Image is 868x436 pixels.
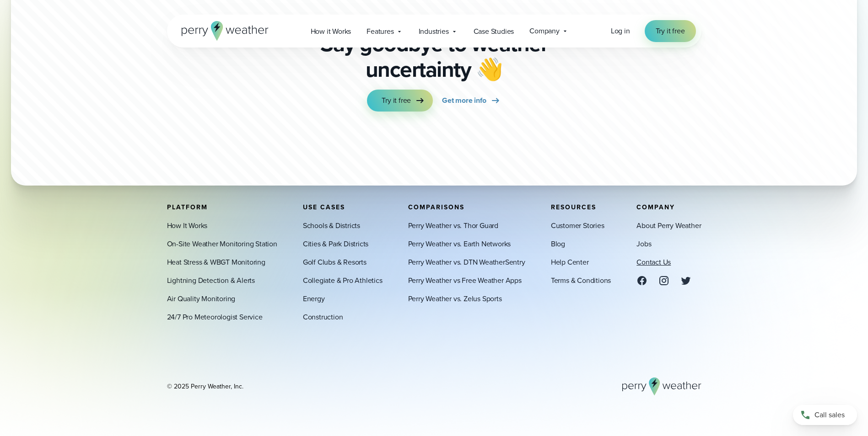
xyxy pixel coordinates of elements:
a: Golf Clubs & Resorts [303,257,367,268]
a: Terms & Conditions [551,275,611,286]
a: Air Quality Monitoring [167,293,236,304]
span: Try it free [382,95,411,106]
a: About Perry Weather [636,220,701,231]
p: Say goodbye to weather uncertainty 👋 [317,31,551,82]
a: Help Center [551,257,589,268]
a: Log in [611,26,630,37]
span: Try it free [656,26,685,37]
a: Heat Stress & WBGT Monitoring [167,257,265,268]
span: Industries [419,26,449,37]
span: Resources [551,202,596,212]
span: Get more info [442,95,486,106]
span: How it Works [311,26,351,37]
a: Try it free [367,90,433,112]
span: Features [367,26,394,37]
div: © 2025 Perry Weather, Inc. [167,382,243,391]
span: Platform [167,202,208,212]
a: Contact Us [636,257,671,268]
a: Collegiate & Pro Athletics [303,275,383,286]
a: Construction [303,312,343,323]
span: Log in [611,26,630,36]
a: Cities & Park Districts [303,239,368,250]
a: Perry Weather vs Free Weather Apps [408,275,522,286]
a: Perry Weather vs. Earth Networks [408,239,511,250]
a: 24/7 Pro Meteorologist Service [167,312,263,323]
a: Get more info [442,90,501,112]
span: Company [529,26,560,37]
span: Use Cases [303,202,345,212]
a: On-Site Weather Monitoring Station [167,239,277,250]
span: Case Studies [474,26,514,37]
span: Comparisons [408,202,464,212]
a: Customer Stories [551,220,604,231]
a: Perry Weather vs. Zelus Sports [408,293,502,304]
a: Jobs [636,239,651,250]
a: Perry Weather vs. DTN WeatherSentry [408,257,525,268]
a: How It Works [167,220,208,231]
span: Company [636,202,675,212]
a: Lightning Detection & Alerts [167,275,255,286]
a: Blog [551,239,565,250]
a: Perry Weather vs. Thor Guard [408,220,498,231]
a: Energy [303,293,325,304]
a: Call sales [793,405,857,425]
a: How it Works [303,22,359,41]
a: Try it free [645,20,696,42]
a: Schools & Districts [303,220,360,231]
a: Case Studies [466,22,522,41]
span: Call sales [814,409,845,420]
